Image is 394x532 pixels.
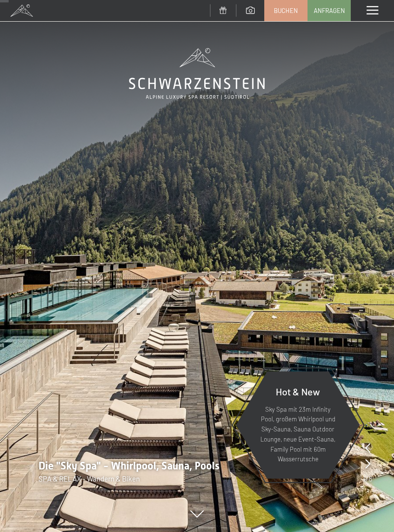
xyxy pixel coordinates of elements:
[363,473,366,484] span: 1
[369,473,372,484] span: 8
[235,371,360,479] a: Hot & New Sky Spa mit 23m Infinity Pool, großem Whirlpool und Sky-Sauna, Sauna Outdoor Lounge, ne...
[314,6,345,15] span: Anfragen
[259,405,336,465] p: Sky Spa mit 23m Infinity Pool, großem Whirlpool und Sky-Sauna, Sauna Outdoor Lounge, neue Event-S...
[265,0,307,21] a: Buchen
[38,460,220,472] span: Die "Sky Spa" - Whirlpool, Sauna, Pools
[276,386,320,397] span: Hot & New
[308,0,350,21] a: Anfragen
[274,6,298,15] span: Buchen
[38,474,140,483] span: SPA & RELAX - Wandern & Biken
[366,473,369,484] span: /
